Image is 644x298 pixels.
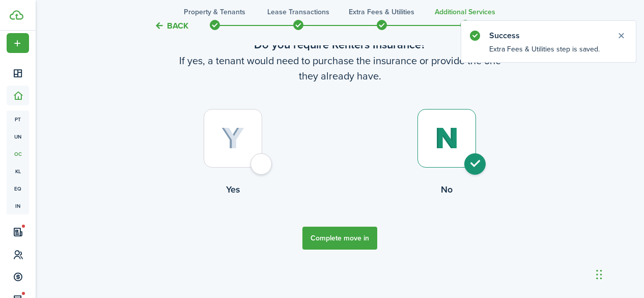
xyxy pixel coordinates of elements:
notify-body: Extra Fees & Utilities step is saved. [461,44,636,62]
control-radio-card-title: Yes [126,183,340,196]
a: un [7,128,29,145]
div: Drag [596,259,602,290]
button: Back [154,20,188,31]
button: Complete move in [302,227,377,250]
img: TenantCloud [10,10,23,20]
control-radio-card-title: No [340,183,554,196]
a: kl [7,162,29,180]
a: pt [7,111,29,128]
notify-title: Success [489,30,606,42]
a: in [7,197,29,214]
button: Close notify [614,29,628,43]
img: Yes [221,127,244,150]
h3: Property & Tenants [184,7,245,17]
h3: Lease Transactions [267,7,329,17]
wizard-step-header-description: If yes, a tenant would need to purchase the insurance or provide the one they already have. [126,53,554,84]
button: Open menu [7,33,29,53]
img: No (selected) [435,127,459,149]
h3: Extra fees & Utilities [349,7,414,17]
a: eq [7,180,29,197]
iframe: Chat Widget [593,249,644,298]
h3: Additional Services [435,7,495,17]
a: oc [7,145,29,162]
